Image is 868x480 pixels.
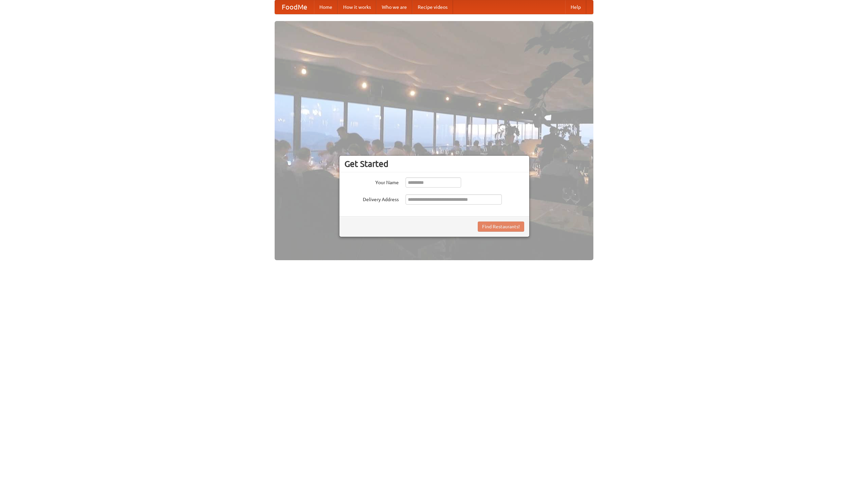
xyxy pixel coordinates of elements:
a: How it works [338,0,376,14]
a: Recipe videos [412,0,453,14]
h3: Get Started [344,159,524,169]
button: Find Restaurants! [478,222,524,232]
a: Help [565,0,586,14]
a: Home [314,0,338,14]
a: FoodMe [275,0,314,14]
label: Delivery Address [344,194,399,203]
a: Who we are [376,0,412,14]
label: Your Name [344,177,399,186]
